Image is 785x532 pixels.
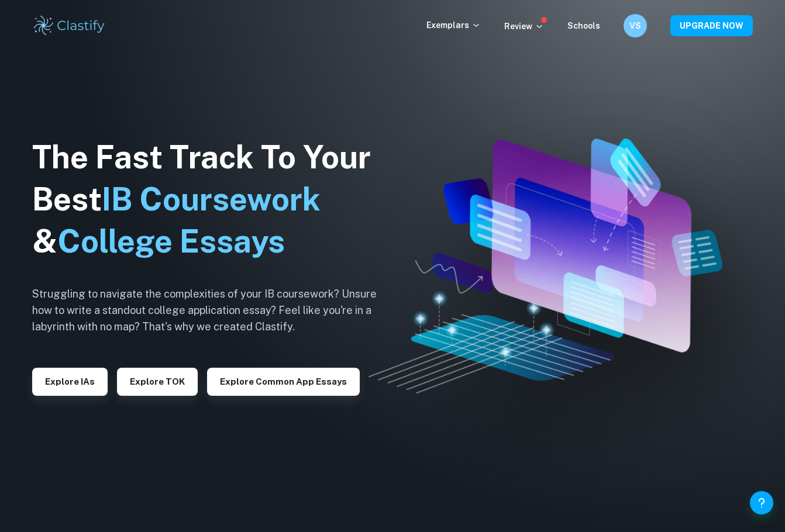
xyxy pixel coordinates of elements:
h6: Struggling to navigate the complexities of your IB coursework? Unsure how to write a standout col... [32,286,395,335]
a: Explore TOK [117,375,198,386]
img: Clastify hero [369,139,722,394]
button: Help and Feedback [750,491,773,514]
span: IB Coursework [102,181,321,217]
button: Explore IAs [32,368,108,396]
button: Explore TOK [117,368,198,396]
button: UPGRADE NOW [670,15,753,36]
a: Explore IAs [32,375,108,386]
button: Explore Common App essays [207,368,360,396]
p: Review [504,20,544,33]
span: College Essays [57,223,285,260]
p: Exemplars [426,19,481,32]
a: Explore Common App essays [207,375,360,386]
button: VS [624,14,647,37]
h6: VS [629,19,642,32]
h1: The Fast Track To Your Best & [32,136,395,262]
img: Clastify logo [32,14,106,37]
a: Schools [567,21,600,30]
